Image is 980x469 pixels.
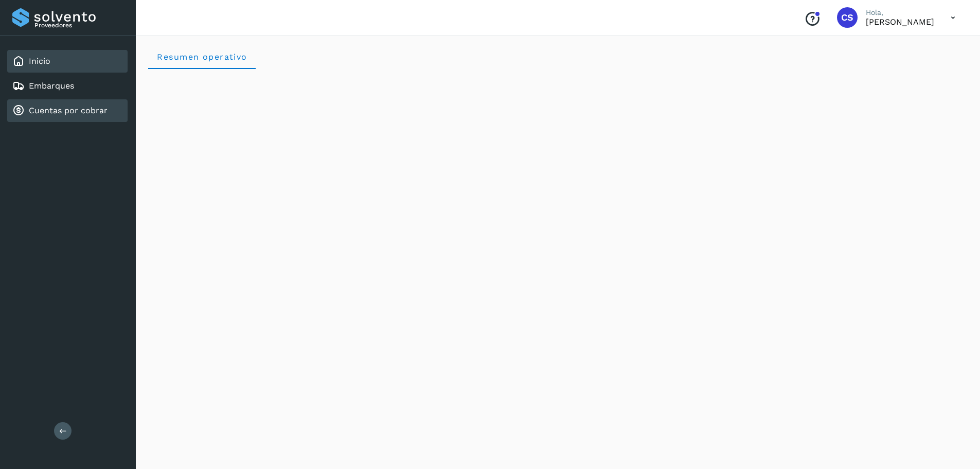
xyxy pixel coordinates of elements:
[29,81,74,91] a: Embarques
[7,75,128,97] div: Embarques
[7,99,128,122] div: Cuentas por cobrar
[7,50,128,73] div: Inicio
[156,52,247,62] span: Resumen operativo
[29,106,108,115] a: Cuentas por cobrar
[29,56,50,66] a: Inicio
[866,8,934,17] p: Hola,
[34,22,123,29] p: Proveedores
[866,17,934,27] p: CARLOS SALVADOR TORRES RUEDA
